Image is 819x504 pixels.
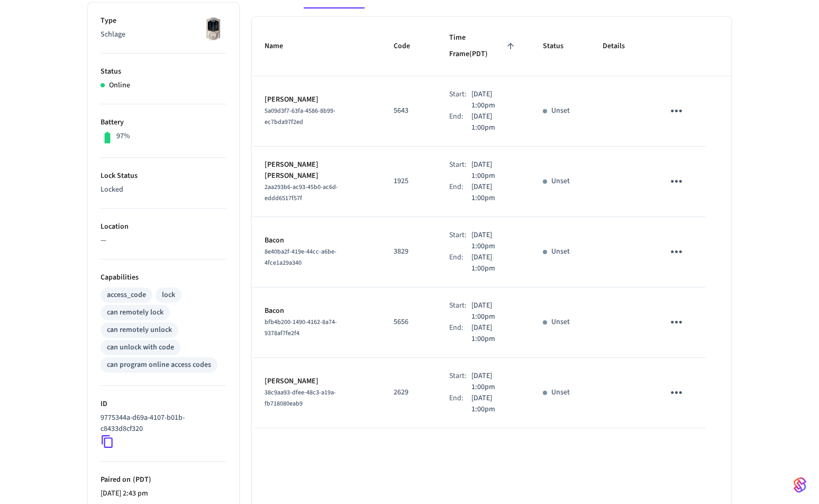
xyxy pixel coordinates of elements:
p: 5656 [394,317,424,328]
div: Start: [449,300,471,322]
p: [PERSON_NAME] [PERSON_NAME] [265,159,368,182]
p: 1925 [394,176,424,187]
table: sticky table [252,17,731,428]
div: Start: [449,89,471,111]
div: End: [449,393,471,415]
p: 97% [116,131,130,142]
div: Start: [449,371,471,393]
p: [DATE] 1:00pm [471,111,517,133]
span: Details [603,38,639,55]
div: can program online access codes [107,359,211,371]
div: Start: [449,230,471,252]
p: Online [109,80,130,91]
p: [PERSON_NAME] [265,94,368,105]
p: [DATE] 1:00pm [471,252,517,274]
p: Unset [551,317,570,328]
p: Locked [101,184,226,195]
p: [DATE] 1:00pm [471,159,517,182]
p: Type [101,15,226,26]
p: [DATE] 1:00pm [471,300,517,322]
p: Paired on [101,474,226,485]
div: can remotely lock [107,307,163,318]
span: 8e40ba2f-419e-44cc-a6be-4fce1a29a340 [265,247,336,267]
p: [DATE] 1:00pm [471,89,517,111]
p: 9775344a-d69a-4107-b01b-c8433d8cf320 [101,412,222,435]
div: can remotely unlock [107,325,172,336]
span: Name [265,38,297,55]
p: Unset [551,176,570,187]
span: 5a09d3f7-63fa-4586-8b99-ec7bda97f2ed [265,106,335,127]
p: Battery [101,117,226,128]
p: [DATE] 1:00pm [471,393,517,415]
span: ( PDT ) [131,474,151,485]
p: Lock Status [101,170,226,182]
p: ID [101,399,226,410]
div: can unlock with code [107,342,174,353]
p: Unset [551,105,570,116]
div: access_code [107,290,146,301]
span: Time Frame(PDT) [449,30,517,63]
img: Schlage Sense Smart Deadbolt with Camelot Trim, Front [200,15,226,42]
p: Schlage [101,29,226,40]
p: [DATE] 1:00pm [471,371,517,393]
div: Start: [449,159,471,182]
div: End: [449,182,471,204]
p: Bacon [265,305,368,317]
div: lock [162,290,175,301]
p: 5643 [394,105,424,116]
span: Code [394,38,424,55]
span: 38c9aa93-dfee-48c3-a19a-fb718080eab9 [265,388,336,408]
p: [PERSON_NAME] [265,376,368,387]
span: 2aa293b6-ac93-45b0-ac6d-eddd6517f57f [265,183,338,203]
p: [DATE] 1:00pm [471,182,517,204]
span: Status [543,38,577,55]
p: [DATE] 1:00pm [471,230,517,252]
img: SeamLogoGradient.69752ec5.svg [794,476,806,493]
p: Unset [551,387,570,398]
p: — [101,235,226,246]
p: Location [101,221,226,232]
p: Unset [551,246,570,257]
p: 2629 [394,387,424,398]
p: 3829 [394,246,424,257]
div: End: [449,111,471,133]
p: [DATE] 1:00pm [471,322,517,345]
p: [DATE] 2:43 pm [101,488,226,499]
p: Status [101,66,226,77]
p: Bacon [265,235,368,246]
p: Capabilities [101,272,226,283]
span: bfb4b200-1490-4162-8a74-9378af7fe2f4 [265,318,337,338]
div: End: [449,252,471,274]
div: End: [449,322,471,345]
